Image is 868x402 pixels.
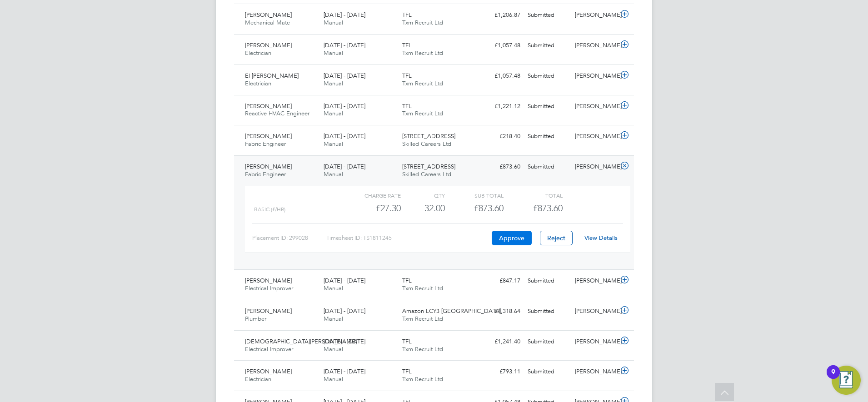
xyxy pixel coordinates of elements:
[402,345,443,353] span: Txm Recruit Ltd
[245,102,292,110] span: [PERSON_NAME]
[324,19,343,26] span: Manual
[245,11,292,19] span: [PERSON_NAME]
[571,38,619,53] div: [PERSON_NAME]
[324,367,365,375] span: [DATE] - [DATE]
[402,109,443,117] span: Txm Recruit Ltd
[477,38,524,53] div: £1,057.48
[245,132,292,140] span: [PERSON_NAME]
[571,273,619,288] div: [PERSON_NAME]
[492,231,532,245] button: Approve
[533,203,563,213] span: £873.60
[524,38,571,53] div: Submitted
[571,304,619,319] div: [PERSON_NAME]
[402,11,412,19] span: TFL
[324,132,365,140] span: [DATE] - [DATE]
[245,277,292,284] span: [PERSON_NAME]
[402,367,412,375] span: TFL
[571,99,619,114] div: [PERSON_NAME]
[254,206,285,213] span: Basic (£/HR)
[445,201,504,216] div: £873.60
[831,372,835,384] div: 9
[504,190,562,201] div: Total
[524,334,571,349] div: Submitted
[402,102,412,110] span: TFL
[324,337,365,345] span: [DATE] - [DATE]
[402,277,412,284] span: TFL
[324,11,365,19] span: [DATE] - [DATE]
[324,41,365,49] span: [DATE] - [DATE]
[571,129,619,144] div: [PERSON_NAME]
[402,140,451,148] span: Skilled Careers Ltd
[245,72,299,79] span: El [PERSON_NAME]
[245,163,292,170] span: [PERSON_NAME]
[245,170,286,178] span: Fabric Engineer
[245,345,293,353] span: Electrical Improver
[342,201,401,216] div: £27.30
[402,170,451,178] span: Skilled Careers Ltd
[252,231,326,245] div: Placement ID: 299028
[245,49,271,57] span: Electrician
[402,49,443,57] span: Txm Recruit Ltd
[402,315,443,323] span: Txm Recruit Ltd
[324,140,343,148] span: Manual
[245,140,286,148] span: Fabric Engineer
[245,367,292,375] span: [PERSON_NAME]
[402,132,455,140] span: [STREET_ADDRESS]
[324,79,343,87] span: Manual
[245,79,271,87] span: Electrician
[524,69,571,84] div: Submitted
[401,201,445,216] div: 32.00
[477,273,524,288] div: £847.17
[402,163,455,170] span: [STREET_ADDRESS]
[324,102,365,110] span: [DATE] - [DATE]
[477,334,524,349] div: £1,241.40
[832,366,861,395] button: Open Resource Center, 9 new notifications
[324,277,365,284] span: [DATE] - [DATE]
[402,72,412,79] span: TFL
[324,345,343,353] span: Manual
[245,284,293,292] span: Electrical Improver
[324,49,343,57] span: Manual
[571,334,619,349] div: [PERSON_NAME]
[245,337,357,345] span: [DEMOGRAPHIC_DATA][PERSON_NAME]
[245,19,290,26] span: Mechanical Mate
[324,315,343,323] span: Manual
[402,79,443,87] span: Txm Recruit Ltd
[524,159,571,174] div: Submitted
[326,231,489,245] div: Timesheet ID: TS1811245
[324,72,365,79] span: [DATE] - [DATE]
[245,109,309,117] span: Reactive HVAC Engineer
[402,375,443,383] span: Txm Recruit Ltd
[324,307,365,315] span: [DATE] - [DATE]
[524,8,571,23] div: Submitted
[245,307,292,315] span: [PERSON_NAME]
[324,284,343,292] span: Manual
[324,375,343,383] span: Manual
[571,159,619,174] div: [PERSON_NAME]
[402,41,412,49] span: TFL
[402,284,443,292] span: Txm Recruit Ltd
[477,69,524,84] div: £1,057.48
[524,129,571,144] div: Submitted
[477,364,524,379] div: £793.11
[324,170,343,178] span: Manual
[477,8,524,23] div: £1,206.87
[571,69,619,84] div: [PERSON_NAME]
[524,304,571,319] div: Submitted
[477,129,524,144] div: £218.40
[477,99,524,114] div: £1,221.12
[571,364,619,379] div: [PERSON_NAME]
[324,163,365,170] span: [DATE] - [DATE]
[342,190,401,201] div: Charge rate
[477,304,524,319] div: £1,318.64
[402,19,443,26] span: Txm Recruit Ltd
[524,364,571,379] div: Submitted
[401,190,445,201] div: QTY
[571,8,619,23] div: [PERSON_NAME]
[402,307,501,315] span: Amazon LCY3 [GEOGRAPHIC_DATA]
[540,231,573,245] button: Reject
[402,337,412,345] span: TFL
[524,273,571,288] div: Submitted
[584,234,618,242] a: View Details
[245,41,292,49] span: [PERSON_NAME]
